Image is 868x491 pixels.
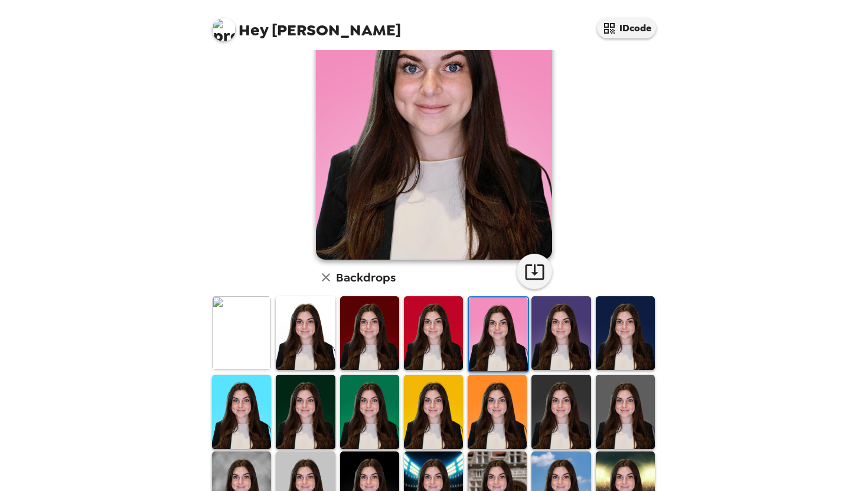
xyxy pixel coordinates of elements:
[212,296,271,370] img: Original
[212,18,236,41] img: profile pic
[212,12,401,38] span: [PERSON_NAME]
[239,19,268,41] span: Hey
[597,18,656,38] button: IDcode
[336,268,396,287] h6: Backdrops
